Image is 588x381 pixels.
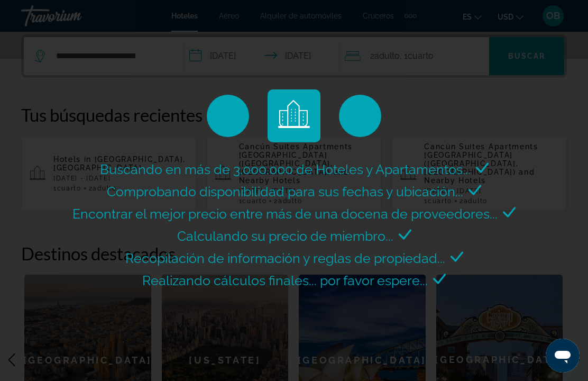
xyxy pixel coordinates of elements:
span: Realizando cálculos finales... por favor espere... [142,273,428,288]
span: Encontrar el mejor precio entre más de una docena de proveedores... [72,206,498,222]
span: Comprobando disponibilidad para sus fechas y ubicación... [107,184,463,199]
span: Recopilación de información y reglas de propiedad... [125,250,445,266]
span: Buscando en más de 3.000.000 de Hoteles y Apartamentos... [100,161,471,177]
span: Calculando su precio de miembro... [177,228,393,244]
iframe: Button to launch messaging window [546,339,580,373]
